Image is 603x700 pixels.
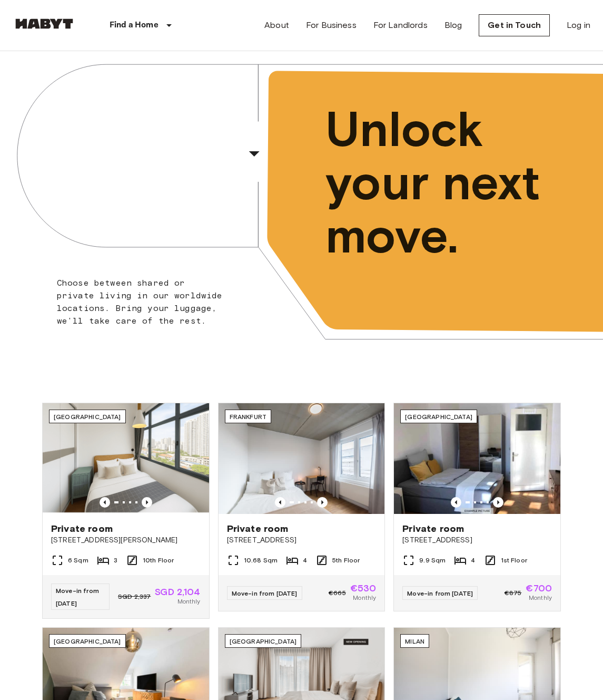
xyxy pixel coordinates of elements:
[402,535,552,546] span: [STREET_ADDRESS]
[407,589,473,597] span: Move-in from [DATE]
[114,556,117,565] span: 3
[43,403,209,514] img: Marketing picture of unit SG-01-116-001-02
[303,556,307,565] span: 4
[177,597,201,606] span: Monthly
[219,403,385,514] img: Marketing picture of unit DE-04-037-026-03Q
[232,589,298,597] span: Move-in from [DATE]
[505,588,522,598] span: €875
[244,556,278,565] span: 10.68 Sqm
[471,556,475,565] span: 4
[306,19,357,32] a: For Business
[51,535,201,546] span: [STREET_ADDRESS][PERSON_NAME]
[143,556,174,565] span: 10th Floor
[275,497,285,508] button: Previous image
[317,497,328,508] button: Previous image
[230,637,297,645] span: [GEOGRAPHIC_DATA]
[56,587,99,607] span: Move-in from [DATE]
[444,19,462,32] a: Blog
[419,556,446,565] span: 9.9 Sqm
[526,584,552,593] span: €700
[501,556,527,565] span: 1st Floor
[350,584,377,593] span: €530
[155,587,200,597] span: SGD 2,104
[393,403,561,611] a: Marketing picture of unit DE-02-025-001-04HFPrevious imagePrevious image[GEOGRAPHIC_DATA]Private ...
[402,522,464,535] span: Private room
[373,19,428,32] a: For Landlords
[451,497,461,508] button: Previous image
[54,637,121,645] span: [GEOGRAPHIC_DATA]
[54,413,121,421] span: [GEOGRAPHIC_DATA]
[394,403,560,514] img: Marketing picture of unit DE-02-025-001-04HF
[493,497,503,508] button: Previous image
[100,497,110,508] button: Previous image
[405,413,472,421] span: [GEOGRAPHIC_DATA]
[230,413,266,421] span: Frankfurt
[68,556,88,565] span: 6 Sqm
[118,592,151,601] span: SGD 2,337
[57,278,223,326] span: Choose between shared or private living in our worldwide locations. Bring your luggage, we'll tak...
[332,556,360,565] span: 5th Floor
[329,588,346,598] span: €665
[529,593,552,602] span: Monthly
[42,403,210,619] a: Marketing picture of unit SG-01-116-001-02Previous imagePrevious image[GEOGRAPHIC_DATA]Private ro...
[227,535,377,546] span: [STREET_ADDRESS]
[264,19,289,32] a: About
[325,103,567,263] span: Unlock your next move.
[13,18,76,29] img: Habyt
[142,497,152,508] button: Previous image
[353,593,376,602] span: Monthly
[479,14,550,36] a: Get in Touch
[567,19,590,32] a: Log in
[51,522,113,535] span: Private room
[110,19,159,32] p: Find a Home
[405,637,424,645] span: Milan
[218,403,385,611] a: Marketing picture of unit DE-04-037-026-03QPrevious imagePrevious imageFrankfurtPrivate room[STRE...
[227,522,289,535] span: Private room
